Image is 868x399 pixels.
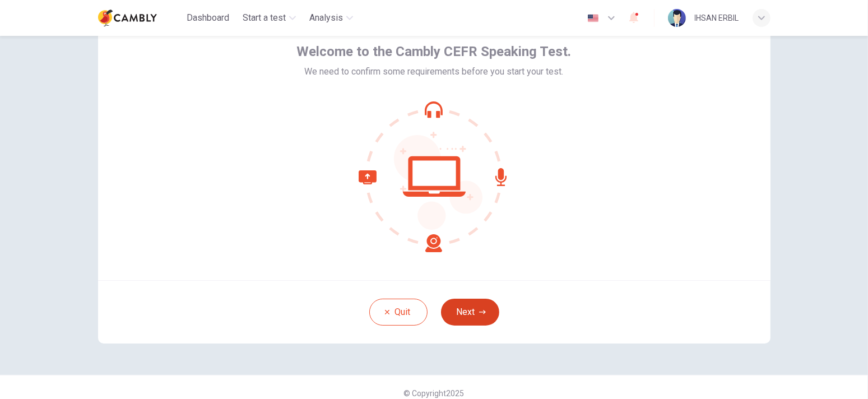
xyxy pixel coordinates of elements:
[98,7,157,29] img: Cambly logo
[369,299,428,326] button: Quit
[305,8,358,28] button: Analysis
[305,65,564,78] span: We need to confirm some requirements before you start your test.
[586,14,600,22] img: en
[404,389,465,398] span: © Copyright 2025
[297,43,572,61] span: Welcome to the Cambly CEFR Speaking Test.
[695,11,739,25] div: IHSAN ERBIL
[668,9,686,27] img: Profile picture
[182,8,234,28] button: Dashboard
[441,299,499,326] button: Next
[309,11,343,25] span: Analysis
[243,11,286,25] span: Start a test
[187,11,229,25] span: Dashboard
[98,7,183,29] a: Cambly logo
[238,8,300,28] button: Start a test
